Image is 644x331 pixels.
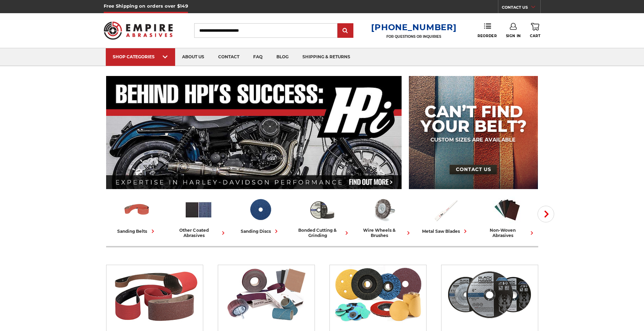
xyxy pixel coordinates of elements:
[418,195,474,235] a: metal saw blades
[246,195,275,224] img: Sanding Discs
[104,17,173,44] img: Empire Abrasives
[246,48,269,66] a: faq
[241,228,280,235] div: sanding discs
[113,54,168,59] div: SHOP CATEGORIES
[294,195,350,238] a: bonded cutting & grinding
[294,228,350,238] div: bonded cutting & grinding
[295,48,357,66] a: shipping & returns
[369,195,398,224] img: Wire Wheels & Brushes
[371,22,456,32] a: [PHONE_NUMBER]
[502,3,540,13] a: CONTACT US
[232,195,289,235] a: sanding discs
[530,23,540,38] a: Cart
[106,76,402,189] img: Banner for an interview featuring Horsepower Inc who makes Harley performance upgrades featured o...
[422,228,469,235] div: metal saw blades
[506,34,521,38] span: Sign In
[445,265,534,324] img: Bonded Cutting & Grinding
[478,34,497,38] span: Reorder
[479,228,535,238] div: non-woven abrasives
[269,48,295,66] a: blog
[122,195,151,224] img: Sanding Belts
[356,195,412,238] a: wire wheels & brushes
[530,34,540,38] span: Cart
[184,195,213,224] img: Other Coated Abrasives
[409,76,538,189] img: promo banner for custom belts.
[221,265,311,324] img: Other Coated Abrasives
[538,206,554,222] button: Next
[431,195,460,224] img: Metal Saw Blades
[356,228,412,238] div: wire wheels & brushes
[118,228,156,235] div: sanding belts
[171,195,227,238] a: other coated abrasives
[338,24,352,38] input: Submit
[478,23,497,38] a: Reorder
[211,48,246,66] a: contact
[333,265,423,324] img: Sanding Discs
[308,195,336,224] img: Bonded Cutting & Grinding
[109,195,165,235] a: sanding belts
[493,195,522,224] img: Non-woven Abrasives
[110,265,199,324] img: Sanding Belts
[175,48,211,66] a: about us
[371,34,456,39] p: FOR QUESTIONS OR INQUIRIES
[171,228,227,238] div: other coated abrasives
[479,195,535,238] a: non-woven abrasives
